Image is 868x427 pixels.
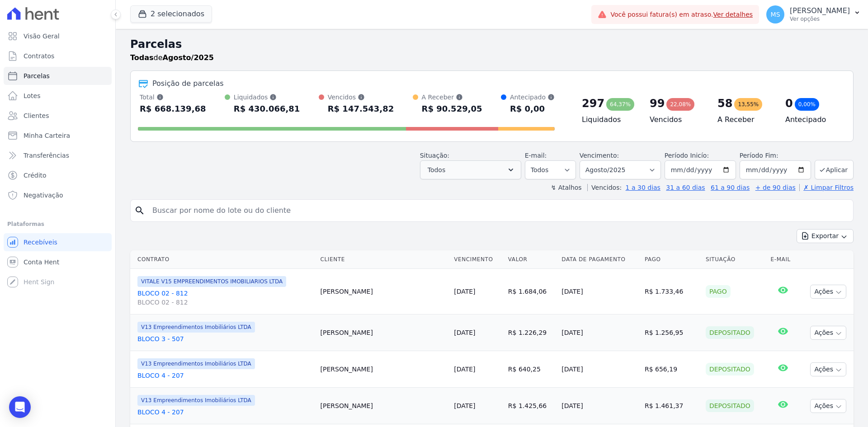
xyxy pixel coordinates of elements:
[706,326,754,339] div: Depositado
[4,107,112,125] a: Clientes
[137,276,286,287] span: VITALE V15 EMPREENDIMENTOS IMOBILIARIOS LTDA
[505,388,558,424] td: R$ 1.425,66
[587,184,622,191] label: Vencidos:
[510,102,555,116] div: R$ 0,00
[454,402,475,409] a: [DATE]
[328,93,394,102] div: Vencidos
[428,164,445,175] span: Todos
[134,205,145,216] i: search
[582,114,635,125] h4: Liquidados
[24,91,41,100] span: Lotes
[790,6,850,15] p: [PERSON_NAME]
[24,258,59,267] span: Conta Hent
[24,111,49,120] span: Clientes
[317,388,451,424] td: [PERSON_NAME]
[734,98,762,111] div: 13,55%
[558,269,641,314] td: [DATE]
[4,233,112,251] a: Recebíveis
[785,114,839,125] h4: Antecipado
[717,114,771,125] h4: A Receber
[137,298,313,307] span: BLOCO 02 - 812
[24,171,47,180] span: Crédito
[610,10,753,19] span: Você possui fatura(s) em atraso.
[422,93,482,102] div: A Receber
[606,98,634,111] div: 64,37%
[795,98,819,111] div: 0,00%
[706,285,731,298] div: Pago
[450,250,505,269] th: Vencimento
[163,53,214,62] strong: Agosto/2025
[317,351,451,388] td: [PERSON_NAME]
[4,253,112,271] a: Conta Hent
[558,250,641,269] th: Data de Pagamento
[317,250,451,269] th: Cliente
[706,399,754,412] div: Depositado
[317,269,451,314] td: [PERSON_NAME]
[650,114,703,125] h4: Vencidos
[580,152,619,159] label: Vencimento:
[666,184,705,191] a: 31 a 60 dias
[24,32,60,41] span: Visão Geral
[558,388,641,424] td: [DATE]
[7,219,108,230] div: Plataformas
[454,366,475,373] a: [DATE]
[650,96,665,111] div: 99
[810,399,846,413] button: Ações
[771,11,780,18] span: MS
[24,191,63,200] span: Negativação
[4,67,112,85] a: Parcelas
[137,395,255,406] span: V13 Empreendimentos Imobiliários LTDA
[641,250,702,269] th: Pago
[140,102,206,116] div: R$ 668.139,68
[317,314,451,351] td: [PERSON_NAME]
[328,102,394,116] div: R$ 147.543,82
[626,184,660,191] a: 1 a 30 dias
[4,166,112,184] a: Crédito
[140,93,206,102] div: Total
[454,329,475,336] a: [DATE]
[510,93,555,102] div: Antecipado
[137,322,255,333] span: V13 Empreendimentos Imobiliários LTDA
[755,184,796,191] a: + de 90 dias
[558,351,641,388] td: [DATE]
[24,131,70,140] span: Minha Carteira
[785,96,793,111] div: 0
[525,152,547,159] label: E-mail:
[420,160,521,179] button: Todos
[137,371,313,380] a: BLOCO 4 - 207
[24,52,54,61] span: Contratos
[130,5,212,23] button: 2 selecionados
[641,314,702,351] td: R$ 1.256,95
[130,52,214,63] p: de
[9,396,31,418] div: Open Intercom Messenger
[24,151,69,160] span: Transferências
[666,98,694,111] div: 22,08%
[641,269,702,314] td: R$ 1.733,46
[130,53,154,62] strong: Todas
[702,250,767,269] th: Situação
[4,146,112,164] a: Transferências
[24,71,50,80] span: Parcelas
[711,184,750,191] a: 61 a 90 dias
[152,78,224,89] div: Posição de parcelas
[147,202,849,220] input: Buscar por nome do lote ou do cliente
[4,127,112,145] a: Minha Carteira
[582,96,604,111] div: 297
[4,87,112,105] a: Lotes
[810,326,846,340] button: Ações
[4,186,112,204] a: Negativação
[713,11,753,18] a: Ver detalhes
[137,334,313,343] a: BLOCO 3 - 507
[234,93,300,102] div: Liquidados
[130,36,854,52] h2: Parcelas
[717,96,732,111] div: 58
[759,2,868,27] button: MS [PERSON_NAME] Ver opções
[665,152,709,159] label: Período Inicío:
[641,351,702,388] td: R$ 656,19
[234,102,300,116] div: R$ 430.066,81
[706,363,754,375] div: Depositado
[422,102,482,116] div: R$ 90.529,05
[130,250,317,269] th: Contrato
[797,229,854,243] button: Exportar
[558,314,641,351] td: [DATE]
